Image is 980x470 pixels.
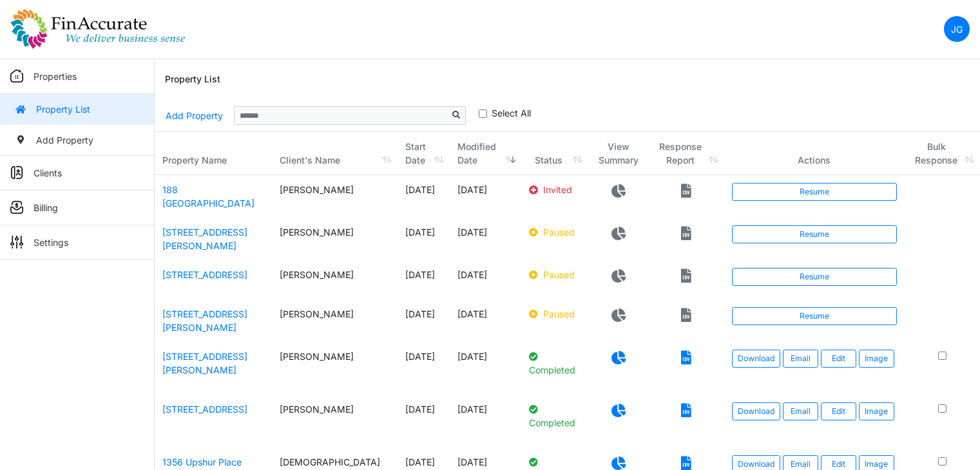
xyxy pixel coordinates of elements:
p: Settings [34,236,68,249]
th: Property Name: activate to sort column ascending [155,132,272,175]
p: Invited [529,183,581,196]
a: [STREET_ADDRESS][PERSON_NAME] [162,351,247,375]
th: Modified Date: activate to sort column ascending [450,132,521,175]
a: [STREET_ADDRESS][PERSON_NAME] [162,227,247,251]
p: Clients [34,166,62,180]
td: [DATE] [398,395,449,447]
img: sidemenu_client.png [10,166,23,179]
a: Resume [732,268,896,286]
th: Status: activate to sort column ascending [521,132,588,175]
img: sidemenu_properties.png [10,70,23,82]
button: Image [859,402,894,420]
a: Edit [821,350,856,368]
td: [DATE] [450,395,521,447]
p: Completed [529,350,581,377]
a: [STREET_ADDRESS][PERSON_NAME] [162,308,247,333]
td: [PERSON_NAME] [272,342,398,395]
a: [STREET_ADDRESS] [162,404,247,415]
p: Paused [529,225,581,239]
td: [DATE] [450,175,521,218]
th: View Summary [588,132,649,175]
a: Resume [732,225,896,243]
th: Start Date: activate to sort column ascending [398,132,449,175]
td: [DATE] [450,342,521,395]
input: Sizing example input [234,106,448,124]
a: [STREET_ADDRESS] [162,269,247,280]
a: Add Property [165,104,224,127]
td: [PERSON_NAME] [272,299,398,342]
td: [DATE] [450,260,521,299]
img: sidemenu_settings.png [10,236,23,249]
td: [PERSON_NAME] [272,218,398,260]
th: Actions [724,132,904,175]
td: [DATE] [398,218,449,260]
label: Select All [492,106,531,120]
td: [DATE] [398,260,449,299]
td: [DATE] [450,299,521,342]
a: Download [732,350,780,368]
img: spp logo [10,8,186,50]
th: Response Report: activate to sort column ascending [649,132,724,175]
td: [DATE] [450,218,521,260]
a: Edit [821,402,856,420]
td: [DATE] [398,342,449,395]
p: Billing [34,201,58,214]
h6: Property List [165,74,220,85]
img: sidemenu_billing.png [10,201,23,214]
p: Paused [529,268,581,281]
td: [PERSON_NAME] [272,175,398,218]
td: [PERSON_NAME] [272,260,398,299]
button: Email [783,402,818,420]
td: [DATE] [398,175,449,218]
button: Image [859,350,894,368]
td: [PERSON_NAME] [272,395,398,447]
a: Download [732,402,780,420]
th: Client's Name: activate to sort column ascending [272,132,398,175]
p: Completed [529,402,581,429]
a: Resume [732,183,896,201]
p: JG [951,23,963,36]
p: Properties [34,70,77,83]
a: 188 [GEOGRAPHIC_DATA] [162,184,255,209]
td: [DATE] [398,299,449,342]
a: 1356 Upshur Place [162,456,242,467]
p: Paused [529,307,581,321]
a: Resume [732,307,896,325]
a: JG [944,16,970,42]
button: Email [783,350,818,368]
th: Bulk Response: activate to sort column ascending [905,132,980,175]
